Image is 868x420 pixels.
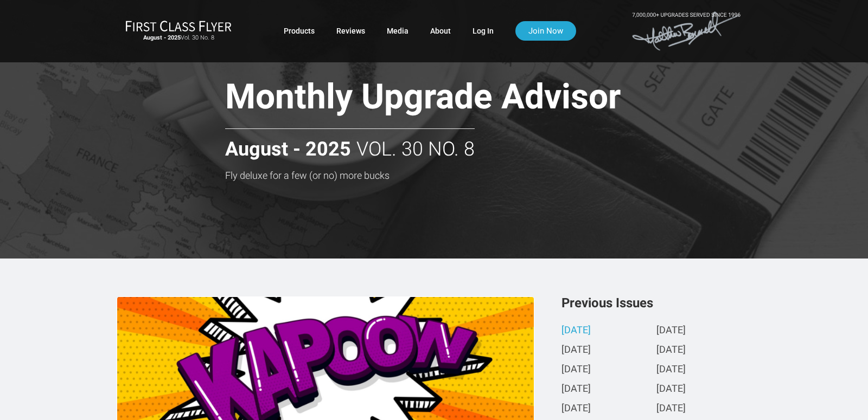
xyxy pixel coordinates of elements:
[561,384,591,395] a: [DATE]
[473,21,494,41] a: Log In
[561,296,751,309] h3: Previous Issues
[387,21,409,41] a: Media
[430,21,451,41] a: About
[336,21,365,41] a: Reviews
[561,364,591,376] a: [DATE]
[656,384,686,395] a: [DATE]
[656,325,686,337] a: [DATE]
[561,325,591,337] a: [DATE]
[561,403,591,415] a: [DATE]
[125,34,232,42] small: Vol. 30 No. 8
[225,139,351,160] strong: August - 2025
[125,20,232,42] a: First Class FlyerAugust - 2025Vol. 30 No. 8
[225,128,475,160] h2: Vol. 30 No. 8
[225,78,697,120] h1: Monthly Upgrade Advisor
[561,345,591,356] a: [DATE]
[225,170,697,181] h3: Fly deluxe for a few (or no) more bucks
[515,21,576,41] a: Join Now
[656,364,686,376] a: [DATE]
[284,21,315,41] a: Products
[656,345,686,356] a: [DATE]
[143,34,181,41] strong: August - 2025
[125,20,232,31] img: First Class Flyer
[656,403,686,415] a: [DATE]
